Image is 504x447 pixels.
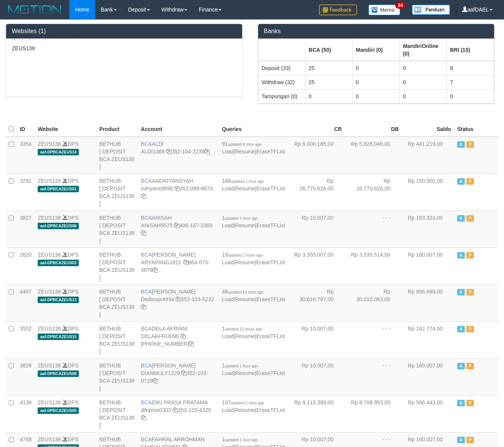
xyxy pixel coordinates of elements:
span: aaf-DPBCAZEUS14 [38,149,79,155]
a: Resume [235,407,255,413]
td: Rp 9.115.389,00 [288,395,345,432]
td: Tampungan (0) [258,89,306,103]
h3: Banks [264,28,488,35]
span: Active [457,400,465,406]
span: BCA [141,436,152,442]
td: BETHUB [ DEPOSIT BCA ZEUS138 ] [96,247,138,284]
span: updated 5 mins ago [231,401,264,405]
td: Withdraw (32) [258,75,306,89]
th: Group: activate to sort column ascending [305,39,352,61]
th: Group: activate to sort column ascending [352,39,400,61]
td: DPS [35,174,96,211]
span: | | [222,399,285,413]
a: Resume [235,259,255,265]
img: MOTION_logo.png [6,4,64,15]
a: Copy 6640733878 to clipboard [153,267,158,273]
span: BCA [141,362,152,369]
span: updated 1 hour ago [231,179,264,184]
span: Paused [466,289,474,295]
span: 186 [222,178,264,184]
th: CR [288,122,345,137]
td: 7 [447,75,494,89]
td: BETHUB [ DEPOSIT BCA ZEUS138 ] [96,211,138,247]
td: 0 [305,89,352,103]
a: Load [222,333,234,339]
th: Group: activate to sort column ascending [258,39,306,61]
a: ZEUS138 [38,399,61,405]
td: DIKI PRASA PRATAMA 352-103-4325 [138,395,219,432]
a: Copy 3521035232 to clipboard [141,304,146,310]
td: Rp 30.010.063,00 [345,284,402,321]
a: Resume [235,185,255,192]
a: Copy ANISAH5575 to clipboard [174,222,179,228]
th: Group: activate to sort column ascending [400,39,447,61]
td: DELA AFRIANI [PHONE_NUMBER] [138,321,219,358]
td: BETHUB [ DEPOSIT BCA ZEUS138 ] [96,321,138,358]
span: Active [457,326,465,332]
span: updated 1 hour ago [225,216,258,220]
td: ANISAH 406-167-2383 [138,211,219,247]
span: Active [457,363,465,369]
span: BCA [141,252,152,258]
a: ARYAPANG1811 [141,259,182,265]
td: BETHUB [ DEPOSIT BCA ZEUS138 ] [96,284,138,321]
span: 34 [395,2,405,9]
td: Rp 26.770.626,00 [288,174,345,211]
span: Active [457,141,465,148]
td: DPS [35,358,96,395]
span: | | [222,215,285,228]
span: updated 10 mins ago [228,290,263,294]
img: Feedback.jpg [319,5,357,15]
th: DB [345,122,402,137]
a: ALDI1368 [141,148,164,155]
span: BCA [141,289,152,295]
td: BETHUB [ DEPOSIT BCA ZEUS138 ] [96,137,138,174]
a: Copy 3520898670 to clipboard [141,193,146,199]
td: BETHUB [ DEPOSIT BCA ZEUS138 ] [96,395,138,432]
td: - - - [345,211,402,247]
td: 3354 [17,137,35,174]
span: updated 1 hour ago [225,364,258,368]
td: 25 [305,75,352,89]
th: Product [96,122,138,137]
span: | | [222,252,285,265]
span: BCA [141,141,152,147]
span: Active [457,178,465,185]
td: Rp 5.828.046,00 [345,137,402,174]
span: BCA [141,399,152,405]
td: [PERSON_NAME] 352-103-5232 [138,284,219,321]
a: EraseTFList [257,407,285,413]
a: Resume [235,333,255,339]
td: Deposit (33) [258,61,306,75]
td: Rp 856.689,00 [402,284,454,321]
img: panduan.png [412,5,450,15]
th: Group: activate to sort column ascending [447,39,494,61]
span: Paused [466,252,474,259]
a: Load [222,185,234,192]
span: aaf-DPBCAZEUS03 [38,260,79,266]
th: Status [454,122,498,137]
a: Load [222,148,234,155]
td: Rp 150.000,00 [402,174,454,211]
span: Active [457,437,465,443]
span: | | [222,362,285,376]
span: 19 [222,252,263,258]
td: Rp 162.774,00 [402,321,454,358]
span: Paused [466,437,474,443]
span: Active [457,252,465,259]
td: BETHUB [ DEPOSIT BCA ZEUS138 ] [96,174,138,211]
span: 48 [222,289,263,295]
p: ZEUS138 [12,45,236,52]
td: 3552 [17,321,35,358]
a: dikipras0303 [141,407,171,413]
a: EraseTFList [257,259,285,265]
td: Rp 441.219,00 [402,137,454,174]
a: EraseTFList [257,333,285,339]
th: Queries [219,122,288,137]
span: updated 2 hours ago [228,253,263,257]
a: Copy DIANMULY1229 to clipboard [181,370,187,376]
a: EraseTFList [257,148,285,155]
a: DIANMULY1229 [141,370,180,376]
a: Copy 3521042239 to clipboard [204,148,210,155]
td: DPS [35,137,96,174]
